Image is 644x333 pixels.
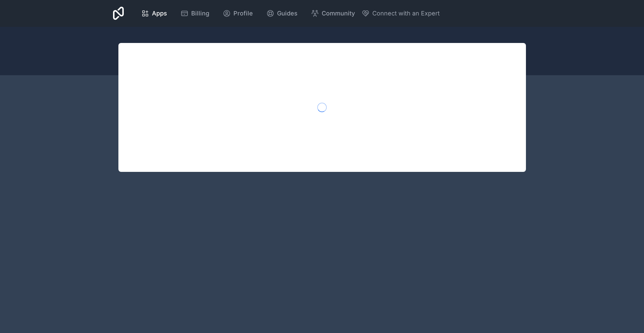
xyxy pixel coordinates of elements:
span: Apps [152,9,167,18]
a: Guides [261,6,303,21]
a: Apps [136,6,172,21]
span: Connect with an Expert [372,9,440,18]
span: Billing [191,9,209,18]
a: Community [306,6,360,21]
span: Profile [233,9,253,18]
span: Guides [277,9,298,18]
a: Profile [217,6,258,21]
span: Community [322,9,355,18]
button: Connect with an Expert [362,9,440,18]
a: Billing [175,6,215,21]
